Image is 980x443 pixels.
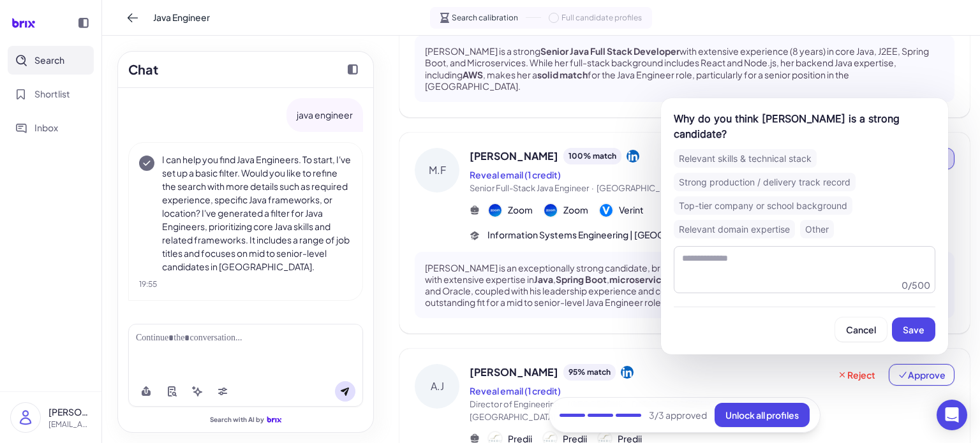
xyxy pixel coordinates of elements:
button: Search [8,46,94,75]
span: Inbox [34,121,58,134]
p: java engineer [297,108,353,122]
span: [PERSON_NAME] [470,149,558,164]
button: Inbox [8,113,94,142]
div: A.J [415,364,459,409]
span: [GEOGRAPHIC_DATA],[GEOGRAPHIC_DATA],[GEOGRAPHIC_DATA] [597,183,860,193]
button: Shortlist [8,80,94,108]
span: Search calibration [452,12,518,24]
span: Zoom [563,203,588,217]
strong: solid match [537,69,588,80]
p: [PERSON_NAME] is a strong with extensive experience (8 years) in core Java, J2EE, Spring Boot, an... [425,45,944,92]
button: Save [892,317,935,342]
div: Relevant domain expertise [674,220,795,238]
strong: AWS [463,69,483,80]
span: Full candidate profiles [561,12,642,24]
img: user_logo.png [11,403,40,432]
div: 95 % match [563,364,616,381]
strong: Java [534,273,553,285]
div: Relevant skills & technical stack [674,149,817,168]
img: 公司logo [544,204,557,217]
span: Shortlist [34,87,70,101]
div: 19:55 [139,279,352,290]
span: Director of Engineering [470,399,560,409]
p: I can help you find Java Engineers. To start, I've set up a basic filter. Would you like to refin... [162,153,352,273]
button: Reveal email (1 credit) [470,384,561,398]
span: · [591,183,594,193]
div: Open Intercom Messenger [937,400,967,430]
div: Why do you think [PERSON_NAME] is a strong candidate? [674,111,935,142]
span: Information Systems Engineering | [GEOGRAPHIC_DATA] [487,228,727,242]
button: Send message [335,381,355,402]
div: 100 % match [563,148,621,164]
span: Search [34,54,64,67]
span: Unlock all profiles [725,409,799,421]
span: Cancel [846,324,876,335]
div: 0 / 500 [902,279,930,291]
span: 3 /3 approved [649,409,707,422]
button: Cancel [835,317,887,342]
button: Approve [889,364,954,386]
h2: Chat [128,60,158,79]
div: M.F [415,148,459,192]
button: Reveal email (1 credit) [470,168,561,182]
p: [PERSON_NAME] is an exceptionally strong candidate, bringing as a Senior Full-Stack Java Engineer... [425,262,944,309]
span: Zoom [508,203,533,217]
strong: microservices [609,273,672,285]
span: Senior Full-Stack Java Engineer [470,183,589,193]
img: 公司logo [489,204,501,217]
strong: Senior Java Full Stack Developer [540,45,679,57]
span: Search with AI by [210,416,264,424]
strong: Spring Boot [556,273,607,285]
span: Java Engineer [153,11,210,24]
p: [EMAIL_ADDRESS][DOMAIN_NAME] [48,419,91,430]
button: Collapse chat [343,59,363,80]
button: Reject [829,364,884,386]
span: Verint [619,203,644,217]
span: Approve [898,368,946,381]
span: Reject [837,368,875,381]
span: [PERSON_NAME] [470,365,558,380]
button: Unlock all profiles [715,403,810,427]
img: 公司logo [600,204,612,217]
p: [PERSON_NAME] [48,405,91,419]
div: Other [800,220,834,238]
div: Strong production / delivery track record [674,173,856,191]
span: Save [903,324,924,335]
div: Top-tier company or school background [674,196,852,215]
span: [GEOGRAPHIC_DATA],[GEOGRAPHIC_DATA],[GEOGRAPHIC_DATA] [470,399,745,422]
